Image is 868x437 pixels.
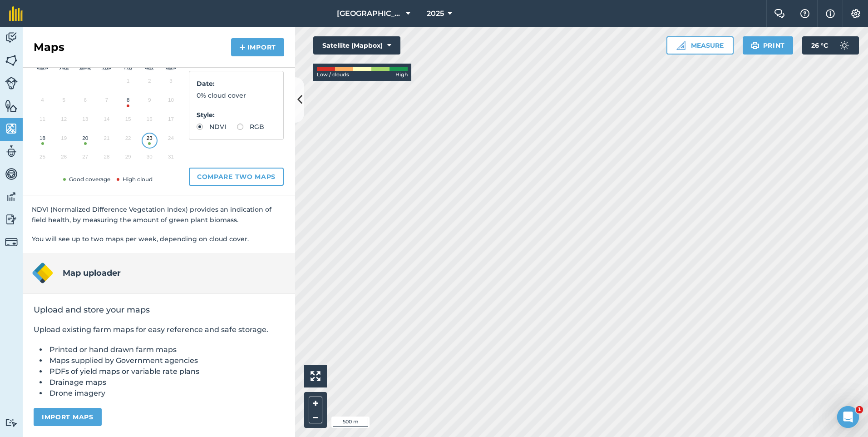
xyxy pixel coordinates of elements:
span: 26 ° C [811,36,828,55]
abbr: Monday [37,65,48,70]
button: 7 August 2025 [96,93,117,112]
span: 2025 [427,8,444,19]
button: – [309,410,322,423]
button: 14 August 2025 [96,112,117,131]
strong: Date : [197,79,215,88]
img: A question mark icon [799,9,810,18]
button: 22 August 2025 [118,131,139,150]
button: 21 August 2025 [96,131,117,150]
button: 4 August 2025 [32,93,53,112]
button: 20 August 2025 [74,131,96,150]
img: Ruler icon [676,41,686,50]
button: 5 August 2025 [53,93,74,112]
img: svg+xml;base64,PD94bWwgdmVyc2lvbj0iMS4wIiBlbmNvZGluZz0idXRmLTgiPz4KPCEtLSBHZW5lcmF0b3I6IEFkb2JlIE... [5,167,18,181]
abbr: Wednesday [80,65,91,70]
button: 26 °C [802,36,859,55]
button: Satellite (Mapbox) [313,36,400,55]
img: svg+xml;base64,PD94bWwgdmVyc2lvbj0iMS4wIiBlbmNvZGluZz0idXRmLTgiPz4KPCEtLSBHZW5lcmF0b3I6IEFkb2JlIE... [5,213,18,226]
button: 28 August 2025 [96,149,117,169]
button: Print [743,36,794,55]
img: svg+xml;base64,PHN2ZyB4bWxucz0iaHR0cDovL3d3dy53My5vcmcvMjAwMC9zdmciIHdpZHRoPSIxNyIgaGVpZ2h0PSIxNy... [826,8,835,19]
label: RGB [237,124,264,130]
button: 1 August 2025 [118,74,139,93]
button: Import [231,38,284,56]
img: svg+xml;base64,PHN2ZyB4bWxucz0iaHR0cDovL3d3dy53My5vcmcvMjAwMC9zdmciIHdpZHRoPSIxNCIgaGVpZ2h0PSIyNC... [239,42,246,53]
iframe: Intercom live chat [837,406,859,428]
label: NDVI [197,124,226,130]
button: 26 August 2025 [53,149,74,169]
h2: Maps [34,40,64,55]
button: Import maps [34,408,102,426]
button: 18 August 2025 [32,131,53,150]
abbr: Tuesday [59,65,69,70]
img: svg+xml;base64,PHN2ZyB4bWxucz0iaHR0cDovL3d3dy53My5vcmcvMjAwMC9zdmciIHdpZHRoPSI1NiIgaGVpZ2h0PSI2MC... [5,54,18,67]
h2: Upload and store your maps [34,304,284,315]
img: svg+xml;base64,PD94bWwgdmVyc2lvbj0iMS4wIiBlbmNvZGluZz0idXRmLTgiPz4KPCEtLSBHZW5lcmF0b3I6IEFkb2JlIE... [5,418,18,427]
button: 31 August 2025 [160,149,182,169]
img: svg+xml;base64,PHN2ZyB4bWxucz0iaHR0cDovL3d3dy53My5vcmcvMjAwMC9zdmciIHdpZHRoPSI1NiIgaGVpZ2h0PSI2MC... [5,99,18,113]
button: 10 August 2025 [160,93,182,112]
button: 2 August 2025 [139,74,160,93]
abbr: Friday [124,65,132,70]
span: Good coverage [61,176,110,183]
button: 8 August 2025 [118,93,139,112]
img: svg+xml;base64,PD94bWwgdmVyc2lvbj0iMS4wIiBlbmNvZGluZz0idXRmLTgiPz4KPCEtLSBHZW5lcmF0b3I6IEFkb2JlIE... [5,190,18,204]
button: 19 August 2025 [53,131,74,150]
p: 0% cloud cover [197,90,276,100]
img: fieldmargin Logo [9,6,23,21]
abbr: Thursday [102,65,112,70]
span: Low / clouds [317,71,349,79]
button: 11 August 2025 [32,112,53,131]
img: svg+xml;base64,PD94bWwgdmVyc2lvbj0iMS4wIiBlbmNvZGluZz0idXRmLTgiPz4KPCEtLSBHZW5lcmF0b3I6IEFkb2JlIE... [5,77,18,89]
button: 29 August 2025 [118,149,139,169]
img: svg+xml;base64,PD94bWwgdmVyc2lvbj0iMS4wIiBlbmNvZGluZz0idXRmLTgiPz4KPCEtLSBHZW5lcmF0b3I6IEFkb2JlIE... [5,31,18,45]
abbr: Sunday [166,65,176,70]
span: High cloud [115,176,153,183]
p: You will see up to two maps per week, depending on cloud cover. [32,234,286,244]
li: PDFs of yield maps or variable rate plans [47,366,284,377]
button: 15 August 2025 [118,112,139,131]
img: svg+xml;base64,PHN2ZyB4bWxucz0iaHR0cDovL3d3dy53My5vcmcvMjAwMC9zdmciIHdpZHRoPSIxOSIgaGVpZ2h0PSIyNC... [751,40,759,51]
button: 13 August 2025 [74,112,96,131]
button: 23 August 2025 [139,131,160,150]
button: Compare two maps [189,168,284,186]
img: Two speech bubbles overlapping with the left bubble in the forefront [774,9,785,18]
li: Printed or hand drawn farm maps [47,344,284,355]
img: svg+xml;base64,PD94bWwgdmVyc2lvbj0iMS4wIiBlbmNvZGluZz0idXRmLTgiPz4KPCEtLSBHZW5lcmF0b3I6IEFkb2JlIE... [835,36,853,55]
button: + [309,397,322,410]
button: 24 August 2025 [160,131,182,150]
span: 1 [856,406,863,413]
li: Drone imagery [47,388,284,399]
img: svg+xml;base64,PHN2ZyB4bWxucz0iaHR0cDovL3d3dy53My5vcmcvMjAwMC9zdmciIHdpZHRoPSI1NiIgaGVpZ2h0PSI2MC... [5,122,18,135]
span: High [395,71,408,79]
button: 9 August 2025 [139,93,160,112]
button: 30 August 2025 [139,149,160,169]
button: 25 August 2025 [32,149,53,169]
h4: Map uploader [63,267,121,279]
button: 3 August 2025 [160,74,182,93]
button: 6 August 2025 [74,93,96,112]
li: Drainage maps [47,377,284,388]
abbr: Saturday [145,65,154,70]
button: 17 August 2025 [160,112,182,131]
img: svg+xml;base64,PD94bWwgdmVyc2lvbj0iMS4wIiBlbmNvZGluZz0idXRmLTgiPz4KPCEtLSBHZW5lcmF0b3I6IEFkb2JlIE... [5,144,18,158]
img: svg+xml;base64,PD94bWwgdmVyc2lvbj0iMS4wIiBlbmNvZGluZz0idXRmLTgiPz4KPCEtLSBHZW5lcmF0b3I6IEFkb2JlIE... [5,236,18,248]
p: NDVI (Normalized Difference Vegetation Index) provides an indication of field health, by measurin... [32,204,286,225]
li: Maps supplied by Government agencies [47,355,284,366]
button: Measure [666,36,734,55]
img: Four arrows, one pointing top left, one top right, one bottom right and the last bottom left [311,371,321,381]
button: 12 August 2025 [53,112,74,131]
span: [GEOGRAPHIC_DATA][PERSON_NAME] [337,8,402,19]
button: 16 August 2025 [139,112,160,131]
p: Upload existing farm maps for easy reference and safe storage. [34,324,284,335]
img: A cog icon [850,9,861,18]
strong: Style : [197,111,215,119]
img: Map uploader logo [32,262,54,284]
button: 27 August 2025 [74,149,96,169]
